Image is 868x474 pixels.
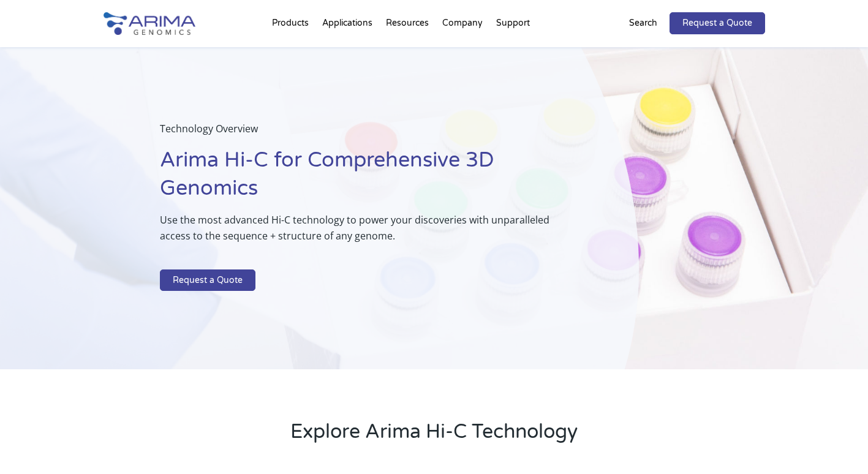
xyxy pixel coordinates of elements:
a: Request a Quote [670,12,765,34]
img: Arima-Genomics-logo [104,12,195,35]
p: Search [629,15,657,31]
h1: Arima Hi-C for Comprehensive 3D Genomics [160,146,578,212]
p: Use the most advanced Hi-C technology to power your discoveries with unparalleled access to the s... [160,212,578,254]
p: Technology Overview [160,121,578,146]
a: Request a Quote [160,269,255,292]
h2: Explore Arima Hi-C Technology [104,418,765,455]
